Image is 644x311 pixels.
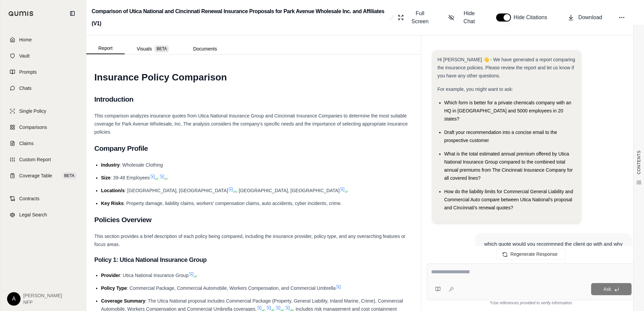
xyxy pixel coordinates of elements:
button: Hide Chat [446,7,483,28]
button: Collapse sidebar [67,8,78,19]
button: Full Screen [395,7,435,28]
a: Contracts [4,191,82,206]
span: : Utica National Insurance Group [120,273,189,278]
span: Download [578,13,602,22]
span: NFP [23,299,62,306]
span: Full Screen [408,9,432,26]
span: Key Risks [101,201,124,206]
span: Single Policy [19,108,46,114]
span: Prompts [19,69,37,75]
button: Report [86,43,125,54]
span: Hi [PERSON_NAME] 👋 - We have generated a report comparing the insurance policies. Please review t... [438,57,575,78]
span: Location/s [101,188,125,193]
span: This section provides a brief description of each policy being compared, including the insurance ... [94,234,406,247]
span: BETA [155,45,169,52]
h2: Introduction [94,92,413,106]
button: Visuals [125,43,181,54]
button: Documents [181,43,229,54]
span: : 39-48 Employees [110,175,150,180]
button: Regenerate Response [496,249,566,260]
a: Single Policy [4,104,82,118]
span: : Wholesale Clothing [120,162,163,168]
h2: Policies Overview [94,213,413,227]
span: Ask [603,286,611,292]
a: Home [4,32,82,47]
a: Coverage TableBETA [4,168,82,183]
span: : Commercial Package, Commercial Automobile, Workers Compensation, and Commercial Umbrella [127,285,336,291]
a: Custom Report [4,152,82,167]
span: [PERSON_NAME] [23,292,62,299]
span: How do the liability limits for Commercial General Liability and Commercial Auto compare between ... [444,189,573,210]
span: Provider [101,273,120,278]
span: Regenerate Response [510,251,557,257]
span: : [GEOGRAPHIC_DATA], [GEOGRAPHIC_DATA] [125,188,228,193]
span: Hide Citations [514,13,551,22]
span: Contracts [19,195,39,202]
a: Comparisons [4,120,82,135]
button: Ask [591,283,632,295]
a: Vault [4,48,82,63]
span: This comparison analyzes insurance quotes from Utica National Insurance Group and Cincinnati Insu... [94,113,408,135]
span: Hide Chat [458,9,480,26]
div: which quote would you recommned the client go with and why [484,240,622,248]
span: Industry [101,162,120,168]
span: BETA [62,172,76,179]
span: Chats [19,85,32,92]
span: Draft your recommendation into a concise email to the prospective customer [444,130,557,143]
span: Legal Search [19,211,47,218]
span: Policy Type [101,285,127,291]
span: Coverage Summary [101,298,146,304]
h2: Comparison of Utica National and Cincinnati Renewal Insurance Proposals for Park Avenue Wholesale... [92,5,387,30]
span: Vault [19,53,30,59]
span: Home [19,36,32,43]
h1: Insurance Policy Comparison [94,68,413,87]
h3: Policy 1: Utica National Insurance Group [94,254,413,266]
h2: Company Profile [94,141,413,155]
span: Claims [19,140,34,147]
span: , [GEOGRAPHIC_DATA], [GEOGRAPHIC_DATA] [236,188,340,193]
a: Chats [4,81,82,96]
span: What is the total estimated annual premium offered by Utica National Insurance Group compared to ... [444,151,573,181]
img: Qumis Logo [8,11,34,16]
span: For example, you might want to ask: [438,87,513,92]
a: Claims [4,136,82,151]
span: Custom Report [19,156,51,163]
a: Prompts [4,65,82,79]
span: CONTENTS [636,150,642,174]
span: Which form is better for a private chemicals company with an HQ in [GEOGRAPHIC_DATA] and 5000 emp... [444,100,571,122]
button: Download [565,11,605,24]
span: Coverage Table [19,172,52,179]
span: Comparisons [19,124,47,131]
div: A [7,292,21,306]
div: *Use references provided to verify information. [427,300,636,306]
span: Size [101,175,110,180]
span: : Property damage, liability claims, workers' compensation claims, auto accidents, cyber incident... [124,201,342,206]
a: Legal Search [4,207,82,222]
